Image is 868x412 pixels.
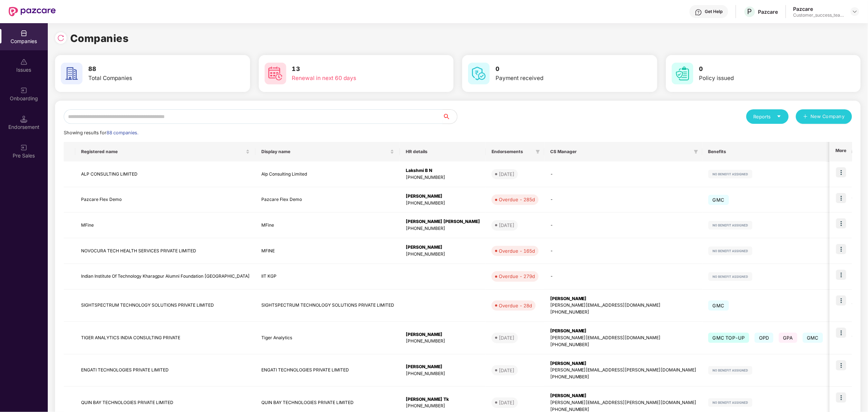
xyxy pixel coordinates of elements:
[779,333,797,343] span: GPA
[699,74,819,83] div: Policy issued
[550,367,697,374] div: [PERSON_NAME][EMAIL_ADDRESS][PERSON_NAME][DOMAIN_NAME]
[550,149,691,155] span: CS Manager
[292,74,412,83] div: Renewal in next 60 days
[499,334,514,341] div: [DATE]
[703,142,838,161] th: Benefits
[406,331,480,338] div: [PERSON_NAME]
[9,7,56,16] img: New Pazcare Logo
[499,273,535,280] div: Overdue - 279d
[88,74,208,83] div: Total Companies
[544,161,703,187] td: -
[75,187,256,213] td: Pazcare Flex Demo
[550,360,697,367] div: [PERSON_NAME]
[550,335,697,341] div: [PERSON_NAME][EMAIL_ADDRESS][DOMAIN_NAME]
[20,58,28,66] img: svg+xml;base64,PHN2ZyBpZD0iSXNzdWVzX2Rpc2FibGVkIiB4bWxucz0iaHR0cDovL3d3dy53My5vcmcvMjAwMC9zdmciIH...
[550,399,697,406] div: [PERSON_NAME][EMAIL_ADDRESS][PERSON_NAME][DOMAIN_NAME]
[406,174,480,181] div: [PHONE_NUMBER]
[442,114,457,119] span: search
[758,8,778,15] div: Pazcare
[406,338,480,345] div: [PHONE_NUMBER]
[81,149,244,155] span: Registered name
[705,9,723,14] div: Get Help
[20,87,28,94] img: svg+xml;base64,PHN2ZyB3aWR0aD0iMjAiIGhlaWdodD0iMjAiIHZpZXdCb3g9IjAgMCAyMCAyMCIgZmlsbD0ibm9uZSIgeG...
[550,309,697,316] div: [PHONE_NUMBER]
[75,161,256,187] td: ALP CONSULTING LIMITED
[256,322,400,354] td: Tiger Analytics
[75,213,256,238] td: MFine
[406,403,480,409] div: [PHONE_NUMBER]
[708,366,753,375] img: svg+xml;base64,PHN2ZyB4bWxucz0iaHR0cDovL3d3dy53My5vcmcvMjAwMC9zdmciIHdpZHRoPSIxMjIiIGhlaWdodD0iMj...
[499,367,514,374] div: [DATE]
[755,333,774,343] span: OPD
[70,30,129,46] h1: Companies
[406,370,480,377] div: [PHONE_NUMBER]
[777,114,781,119] span: caret-down
[793,12,844,18] div: Customer_success_team_lead
[75,354,256,387] td: ENGATI TECHNOLOGIES PRIVATE LIMITED
[836,360,846,370] img: icon
[499,399,514,406] div: [DATE]
[499,222,514,229] div: [DATE]
[406,244,480,251] div: [PERSON_NAME]
[836,295,846,306] img: icon
[544,238,703,264] td: -
[793,5,844,12] div: Pazcare
[492,149,533,155] span: Endorsements
[708,195,729,205] span: GMC
[754,113,781,120] div: Reports
[708,221,753,230] img: svg+xml;base64,PHN2ZyB4bWxucz0iaHR0cDovL3d3dy53My5vcmcvMjAwMC9zdmciIHdpZHRoPSIxMjIiIGhlaWdodD0iMj...
[699,64,819,74] h3: 0
[406,396,480,403] div: [PERSON_NAME] Tk
[20,144,28,151] img: svg+xml;base64,PHN2ZyB3aWR0aD0iMjAiIGhlaWdodD0iMjAiIHZpZXdCb3g9IjAgMCAyMCAyMCIgZmlsbD0ibm9uZSIgeG...
[836,392,846,403] img: icon
[499,302,532,309] div: Overdue - 28d
[852,9,858,14] img: svg+xml;base64,PHN2ZyBpZD0iRHJvcGRvd24tMzJ4MzIiIHhtbG5zPSJodHRwOi8vd3d3LnczLm9yZy8yMDAwL3N2ZyIgd2...
[88,64,208,74] h3: 88
[75,322,256,354] td: TIGER ANALYTICS INDIA CONSULTING PRIVATE
[261,149,389,155] span: Display name
[672,63,694,84] img: svg+xml;base64,PHN2ZyB4bWxucz0iaHR0cDovL3d3dy53My5vcmcvMjAwMC9zdmciIHdpZHRoPSI2MCIgaGVpZ2h0PSI2MC...
[496,74,616,83] div: Payment received
[803,114,808,120] span: plus
[256,264,400,290] td: IIT KGP
[544,264,703,290] td: -
[836,167,846,177] img: icon
[406,225,480,232] div: [PHONE_NUMBER]
[406,363,480,370] div: [PERSON_NAME]
[75,238,256,264] td: NOVOCURA TECH HEALTH SERVICES PRIVATE LIMITED
[406,251,480,258] div: [PHONE_NUMBER]
[406,193,480,200] div: [PERSON_NAME]
[550,392,697,399] div: [PERSON_NAME]
[550,341,697,348] div: [PHONE_NUMBER]
[256,142,400,161] th: Display name
[803,333,823,343] span: GMC
[811,113,845,120] span: New Company
[708,247,753,255] img: svg+xml;base64,PHN2ZyB4bWxucz0iaHR0cDovL3d3dy53My5vcmcvMjAwMC9zdmciIHdpZHRoPSIxMjIiIGhlaWdodD0iMj...
[708,398,753,407] img: svg+xml;base64,PHN2ZyB4bWxucz0iaHR0cDovL3d3dy53My5vcmcvMjAwMC9zdmciIHdpZHRoPSIxMjIiIGhlaWdodD0iMj...
[836,270,846,280] img: icon
[75,142,256,161] th: Registered name
[442,109,458,124] button: search
[499,247,535,255] div: Overdue - 165d
[836,193,846,203] img: icon
[534,147,542,156] span: filter
[20,30,28,37] img: svg+xml;base64,PHN2ZyBpZD0iQ29tcGFuaWVzIiB4bWxucz0iaHR0cDovL3d3dy53My5vcmcvMjAwMC9zdmciIHdpZHRoPS...
[106,130,138,135] span: 88 companies.
[256,213,400,238] td: MFine
[708,300,729,311] span: GMC
[830,142,852,161] th: More
[265,63,286,84] img: svg+xml;base64,PHN2ZyB4bWxucz0iaHR0cDovL3d3dy53My5vcmcvMjAwMC9zdmciIHdpZHRoPSI2MCIgaGVpZ2h0PSI2MC...
[406,218,480,225] div: [PERSON_NAME] [PERSON_NAME]
[20,115,28,123] img: svg+xml;base64,PHN2ZyB3aWR0aD0iMTQuNSIgaGVpZ2h0PSIxNC41IiB2aWV3Qm94PSIwIDAgMTYgMTYiIGZpbGw9Im5vbm...
[292,64,412,74] h3: 13
[694,150,698,154] span: filter
[708,272,753,281] img: svg+xml;base64,PHN2ZyB4bWxucz0iaHR0cDovL3d3dy53My5vcmcvMjAwMC9zdmciIHdpZHRoPSIxMjIiIGhlaWdodD0iMj...
[747,7,752,16] span: P
[61,63,83,84] img: svg+xml;base64,PHN2ZyB4bWxucz0iaHR0cDovL3d3dy53My5vcmcvMjAwMC9zdmciIHdpZHRoPSI2MCIgaGVpZ2h0PSI2MC...
[406,200,480,207] div: [PHONE_NUMBER]
[496,64,616,74] h3: 0
[406,167,480,174] div: Lakshmi B N
[499,171,514,178] div: [DATE]
[550,374,697,381] div: [PHONE_NUMBER]
[544,213,703,238] td: -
